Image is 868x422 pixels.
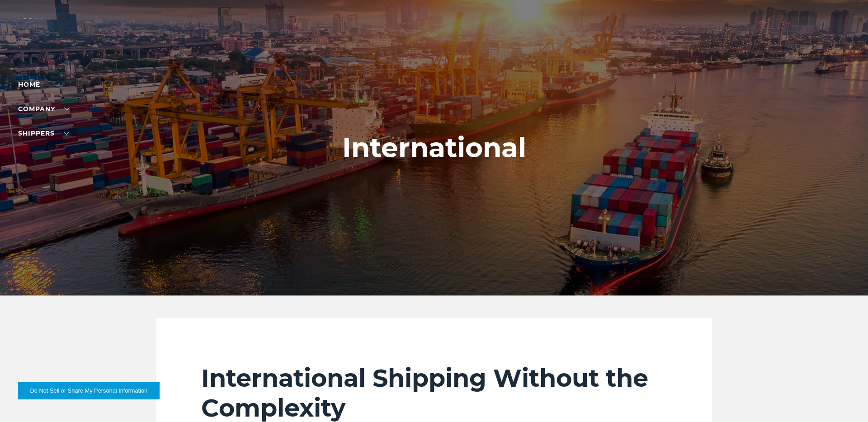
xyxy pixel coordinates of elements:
[18,80,40,89] a: Home
[342,132,526,163] h1: International
[18,129,69,137] a: SHIPPERS
[18,18,54,31] div: Log in
[400,18,468,58] img: kbx logo
[18,105,70,113] a: Company
[18,382,160,399] button: Do Not Sell or Share My Personal Information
